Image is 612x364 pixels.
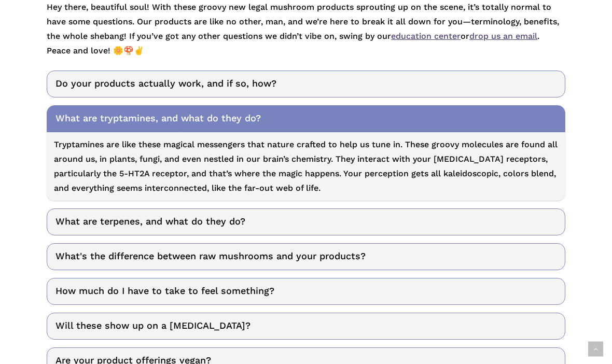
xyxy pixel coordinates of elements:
a: What are terpenes, and what do they do? [47,208,565,235]
p: Tryptamines are like these magical messengers that nature crafted to help us tune in. These groov... [54,137,558,195]
a: How much do I have to take to feel something? [47,278,565,305]
a: Back to top [588,342,603,357]
a: education center [391,31,461,41]
a: drop us an email [469,31,537,41]
a: Will these show up on a [MEDICAL_DATA]? [47,313,565,340]
a: Do your products actually work, and if so, how? [47,71,565,97]
a: What are tryptamines, and what do they do? [47,105,565,132]
a: What's the difference between raw mushrooms and your products? [47,243,565,270]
